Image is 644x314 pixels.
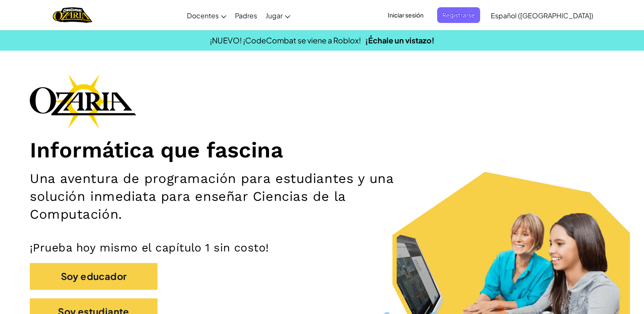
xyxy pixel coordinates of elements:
a: Jugar [261,4,295,27]
img: Home [53,6,92,24]
a: Padres [231,4,261,27]
a: ¡Échale un vistazo! [365,35,435,45]
button: Soy educador [30,263,157,290]
button: Iniciar sesión [383,7,429,23]
span: Docentes [187,11,219,20]
h1: Informática que fascina [30,137,614,163]
p: ¡Prueba hoy mismo el capítulo 1 sin costo! [30,240,614,254]
span: Español ([GEOGRAPHIC_DATA]) [491,11,593,20]
a: Docentes [183,4,231,27]
a: Español ([GEOGRAPHIC_DATA]) [487,4,598,27]
img: Ozaria branding logo [30,74,136,128]
span: Jugar [266,11,283,20]
a: Ozaria by CodeCombat logo [53,6,92,24]
button: Registrarse [437,7,480,23]
span: ¡NUEVO! ¡CodeCombat se viene a Roblox! [210,35,361,45]
h2: Una aventura de programación para estudiantes y una solución inmediata para enseñar Ciencias de l... [30,170,421,223]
